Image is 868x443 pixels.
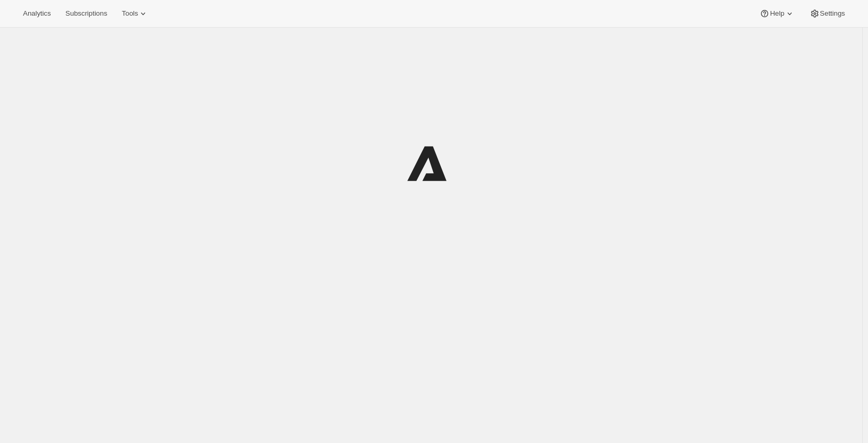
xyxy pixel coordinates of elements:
span: Subscriptions [65,9,107,18]
button: Analytics [17,6,57,21]
button: Subscriptions [59,6,113,21]
button: Settings [803,6,851,21]
button: Tools [115,6,155,21]
span: Settings [820,9,845,18]
span: Tools [122,9,138,18]
button: Help [753,6,801,21]
span: Help [770,9,784,18]
span: Analytics [23,9,51,18]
